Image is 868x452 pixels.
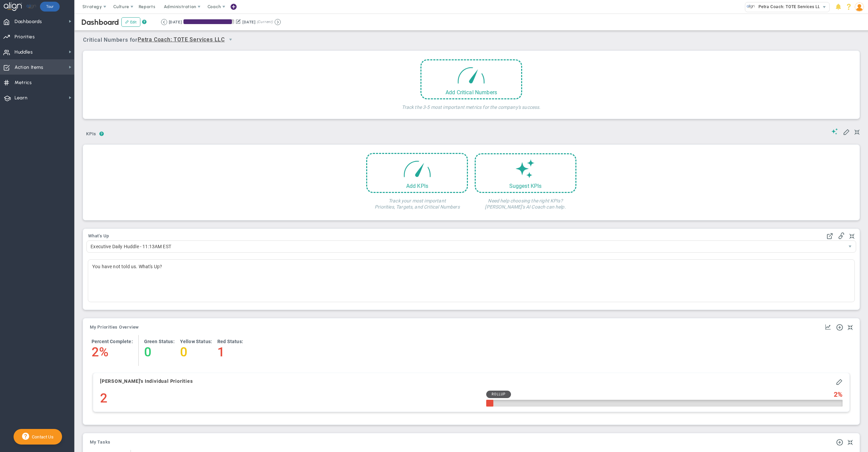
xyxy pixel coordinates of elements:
div: Add Critical Numbers [421,89,521,96]
h4: 2 [100,391,107,406]
button: KPIs [83,129,99,140]
button: Go to next period [275,19,281,25]
h4: 0 [180,345,212,359]
span: KPIs [83,129,99,139]
h4: % [99,345,108,359]
h4: 0 [144,345,175,359]
span: Petra Coach: TOTE Services LLC [755,2,824,11]
span: (Current) [257,19,273,25]
span: 2 [834,391,837,398]
span: Action Items [15,60,43,75]
h4: Track your most important Priorities, Targets, and Critical Numbers [366,193,468,210]
img: 32314.Company.photo [747,2,755,11]
button: My Priorities Overview [90,325,139,330]
h4: Green Status: [144,338,175,345]
h4: Red Status: [217,338,243,345]
span: % [837,391,843,398]
span: Learn [15,91,27,105]
span: Huddles [15,45,33,59]
span: Petra Coach: TOTE Services LLC [138,36,225,44]
span: My Priorities Overview [90,325,139,330]
span: Priorities [15,30,35,44]
h4: Percent Complete: [92,338,133,345]
span: Suggestions (AI Feature) [831,128,838,135]
span: Edit My KPIs [843,128,850,135]
button: Edit [121,17,140,27]
span: Rollup [492,392,506,397]
h4: [PERSON_NAME]'s Individual Priorities [100,378,193,384]
span: What's Up [88,234,109,238]
button: Go to previous period [161,19,167,25]
span: Strategy [82,4,102,9]
span: Metrics [15,76,32,90]
div: You have not told us. What's Up? [88,259,855,302]
div: Suggest KPIs [476,183,575,189]
h4: Track the 3-5 most important metrics for the company's success. [402,99,540,110]
span: Critical Numbers for [83,34,238,46]
span: select [225,34,236,45]
div: [DATE] [242,19,255,25]
span: Culture [113,4,129,9]
button: What's Up [88,234,109,239]
h4: 2 [92,345,99,359]
span: Executive Daily Huddle - 11:13AM EST [87,241,844,252]
h4: Yellow Status: [180,338,212,345]
h4: Need help choosing the right KPIs? [PERSON_NAME]'s AI Coach can help. [475,193,576,210]
a: My Tasks [90,440,111,445]
div: [DATE] [169,19,182,25]
img: 197543.Person.photo [855,2,864,12]
div: Period Progress: 95% Day 87 of 91 with 4 remaining. [183,19,234,24]
h4: 1 [217,345,243,359]
span: Contact Us [29,434,54,439]
div: Add KPIs [367,183,467,189]
span: Administration [164,4,196,9]
span: select [820,2,829,12]
span: Coach [208,4,221,9]
span: select [844,241,856,252]
span: Dashboard [81,18,119,27]
span: Dashboards [15,15,42,29]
